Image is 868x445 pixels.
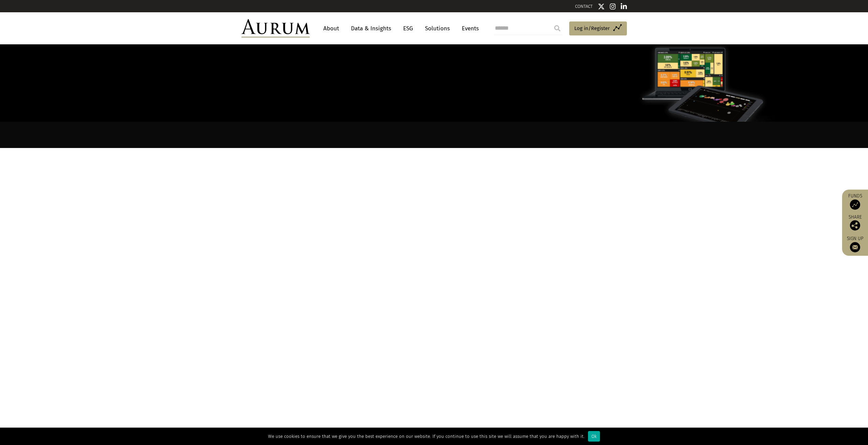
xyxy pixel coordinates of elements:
a: ESG [400,22,416,35]
img: Twitter icon [598,3,605,10]
a: Events [458,22,479,35]
img: Aurum [241,19,310,38]
img: Share this post [850,220,860,231]
a: Sign up [845,236,865,252]
a: Funds [845,193,865,210]
div: Ok [588,431,600,442]
a: CONTACT [575,4,593,9]
div: Share [845,215,865,231]
a: About [320,22,342,35]
img: Instagram icon [610,3,616,10]
a: Solutions [422,22,453,35]
span: Log in/Register [574,24,610,32]
a: Log in/Register [569,21,627,36]
a: Data & Insights [348,22,395,35]
img: Linkedin icon [621,3,627,10]
input: Submit [550,21,564,35]
img: Sign up to our newsletter [850,242,860,252]
img: Access Funds [850,199,860,210]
